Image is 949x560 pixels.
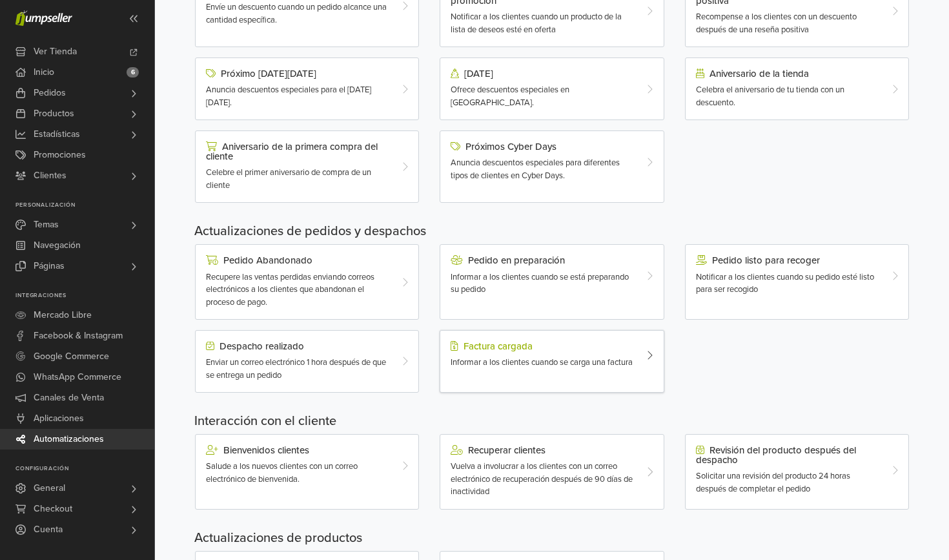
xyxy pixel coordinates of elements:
span: Celebra el aniversario de tu tienda con un descuento. [696,85,844,108]
span: Temas [34,214,59,235]
div: Revisión del producto después del despacho [696,445,880,465]
span: Informar a los clientes cuando se está preparando su pedido [451,272,629,295]
p: Configuración [15,465,154,473]
span: Promociones [34,145,86,165]
span: Inicio [34,62,54,83]
div: Despacho realizado [206,341,390,351]
div: [DATE] [451,68,635,79]
span: Informar a los clientes cuando se carga una factura [451,357,633,368]
div: Pedido Abandonado [206,255,390,265]
div: Próximos Cyber Days [451,141,635,152]
div: Pedido listo para recoger [696,255,880,265]
div: Próximo [DATE][DATE] [206,68,390,79]
span: WhatsApp Commerce [34,367,121,388]
span: Navegación [34,235,81,256]
span: Pedidos [34,83,66,103]
span: Salude a los nuevos clientes con un correo electrónico de bienvenida. [206,461,358,484]
h5: Interacción con el cliente [194,413,910,429]
span: Celebre el primer aniversario de compra de un cliente [206,167,371,191]
h5: Actualizaciones de productos [194,530,910,546]
span: Vuelva a involucrar a los clientes con un correo electrónico de recuperación después de 90 días d... [451,461,633,497]
span: Checkout [34,499,72,519]
span: Facebook & Instagram [34,326,123,346]
span: Enviar un correo electrónico 1 hora después de que se entrega un pedido [206,357,386,380]
span: Ver Tienda [34,41,77,62]
span: Recompense a los clientes con un descuento después de una reseña positiva [696,12,857,35]
span: Notificar a los clientes cuando su pedido esté listo para ser recogido [696,272,874,295]
div: Recuperar clientes [451,445,635,455]
span: Google Commerce [34,346,109,367]
span: Estadísticas [34,124,80,145]
div: Aniversario de la primera compra del cliente [206,141,390,161]
span: Ofrece descuentos especiales en [GEOGRAPHIC_DATA]. [451,85,569,108]
span: Páginas [34,256,65,276]
span: Anuncia descuentos especiales para diferentes tipos de clientes en Cyber Days. [451,158,620,181]
span: Aplicaciones [34,408,84,429]
p: Integraciones [15,292,154,300]
span: Canales de Venta [34,388,104,408]
div: Aniversario de la tienda [696,68,880,79]
span: Notificar a los clientes cuando un producto de la lista de deseos esté en oferta [451,12,622,35]
span: Clientes [34,165,66,186]
div: Pedido en preparación [451,255,635,265]
span: Mercado Libre [34,305,92,326]
span: Anuncia descuentos especiales para el [DATE][DATE]. [206,85,371,108]
span: Automatizaciones [34,429,104,450]
div: Factura cargada [451,341,635,351]
span: Solicitar una revisión del producto 24 horas después de completar el pedido [696,471,850,494]
h5: Actualizaciones de pedidos y despachos [194,223,910,239]
span: Recupere las ventas perdidas enviando correos electrónicos a los clientes que abandonan el proces... [206,272,374,307]
span: 6 [127,67,139,78]
span: Productos [34,103,74,124]
span: General [34,478,65,499]
span: Cuenta [34,519,63,540]
p: Personalización [15,202,154,209]
span: Envíe un descuento cuando un pedido alcance una cantidad específica. [206,2,387,25]
div: Bienvenidos clientes [206,445,390,455]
